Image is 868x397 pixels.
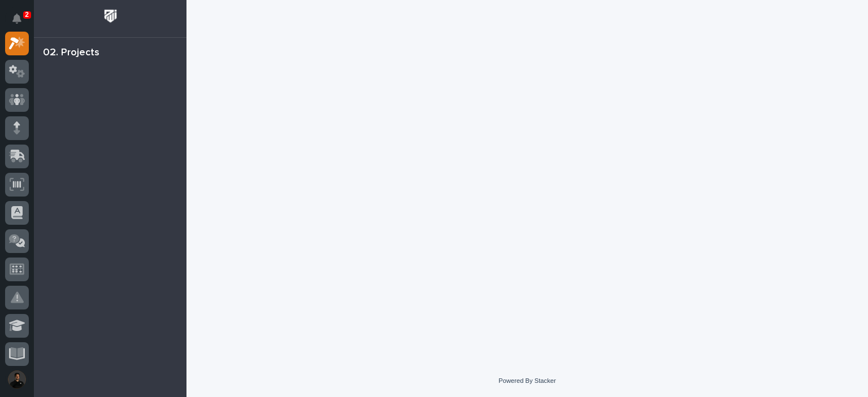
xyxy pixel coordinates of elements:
[25,11,29,19] p: 2
[43,47,99,59] div: 02. Projects
[498,377,555,384] a: Powered By Stacker
[5,368,29,391] button: users-avatar
[5,7,29,30] button: Notifications
[14,14,29,32] div: Notifications2
[100,6,121,27] img: Workspace Logo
